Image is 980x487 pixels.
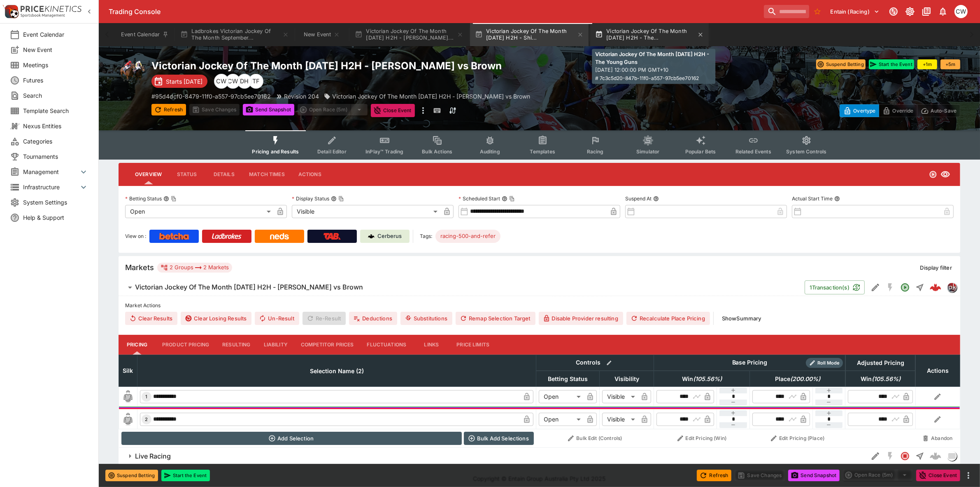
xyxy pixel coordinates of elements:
[23,167,79,176] span: Management
[237,74,252,89] div: Dan Hooper
[892,106,913,115] p: Override
[435,232,500,240] span: racing-500-and-refer
[422,148,452,155] span: Bulk Actions
[927,279,944,296] a: 237808b2-6ea4-4be1-863a-9e037b67fc61
[717,312,766,325] button: ShowSummary
[294,335,361,355] button: Competitor Prices
[805,280,865,294] button: 1Transaction(s)
[940,169,950,179] svg: Visible
[886,4,901,19] button: Connected to PK
[23,106,88,115] span: Template Search
[284,92,319,101] p: Revision 204
[636,148,659,155] span: Simulator
[121,413,135,426] img: blank-silk.png
[869,59,914,69] button: Start the Event
[912,280,927,295] button: Straight
[916,470,960,481] button: Close Event
[21,14,65,17] img: Sportsbook Management
[464,432,534,445] button: Bulk Add Selections via CSV Data
[814,360,843,367] span: Roll Mode
[936,4,950,19] button: Notifications
[595,74,712,82] span: # 7c3c5d20-847b-11f0-a557-97cb5ee70162
[242,165,291,184] button: Match Times
[338,196,344,202] button: Copy To Clipboard
[171,196,177,202] button: Copy To Clipboard
[119,59,145,86] img: horse_racing.png
[151,92,271,101] p: Copy To Clipboard
[226,74,240,89] div: Clint Wallis
[168,165,205,184] button: Status
[371,104,415,117] button: Close Event
[151,104,186,115] button: Refresh
[693,374,722,384] em: ( 105.56 %)
[954,5,968,18] div: Christopher Winter
[919,4,934,19] button: Documentation
[605,374,648,384] span: Visibility
[852,374,910,384] span: Win(105.56%)
[296,23,348,46] button: New Event
[317,148,347,155] span: Detail Editor
[181,312,251,325] button: Clear Losing Results
[918,432,957,445] button: Abandon
[766,374,829,384] span: Place(200.00%)
[929,170,937,179] svg: Open
[530,148,555,155] span: Templates
[298,104,368,115] div: split button
[845,355,915,371] th: Adjusted Pricing
[135,452,171,461] h6: Live Racing
[587,148,604,155] span: Racing
[917,104,960,117] button: Auto-Save
[125,205,274,218] div: Open
[602,413,638,426] div: Visible
[917,59,937,69] button: +1m
[834,196,840,202] button: Actual Start Time
[947,451,957,461] div: liveracing
[912,449,927,463] button: Straight
[214,74,229,89] div: Chris Winter
[843,469,913,481] div: split button
[216,335,257,355] button: Resulting
[144,416,150,422] span: 2
[729,358,771,368] div: Base Pricing
[125,230,146,243] label: View on :
[365,148,403,155] span: InPlay™ Trading
[413,335,450,355] button: Links
[23,213,88,222] span: Help & Support
[125,263,154,272] h5: Markets
[806,358,843,368] div: Show/hide Price Roll mode configuration.
[915,261,957,274] button: Display filter
[21,6,81,12] img: PriceKinetics
[872,374,901,384] em: ( 105.56 %)
[121,390,135,403] img: blank-silk.png
[480,148,500,155] span: Auditing
[450,335,496,355] button: Price Limits
[539,374,597,384] span: Betting Status
[736,148,771,155] span: Related Events
[930,282,941,293] div: 237808b2-6ea4-4be1-863a-9e037b67fc61
[900,451,910,461] svg: Closed
[135,283,363,292] h6: Victorian Jockey Of The Month [DATE] H2H - [PERSON_NAME] vs Brown
[536,355,654,371] th: Controls
[128,165,168,184] button: Overview
[459,195,500,202] p: Scheduled Start
[602,390,638,403] div: Visible
[23,91,88,100] span: Search
[653,196,659,202] button: Suspend At
[626,312,710,325] button: Recalculate Place Pricing
[883,280,898,295] button: SGM Disabled
[119,279,805,296] button: Victorian Jockey Of The Month [DATE] H2H - [PERSON_NAME] vs Brown
[116,23,174,46] button: Event Calendar
[257,335,294,355] button: Liability
[811,5,824,18] button: No Bookmarks
[255,312,299,325] button: Un-Result
[539,312,623,325] button: Disable Provider resulting
[119,355,137,386] th: Silk
[125,195,162,202] p: Betting Status
[159,233,189,240] img: Betcha
[292,205,440,218] div: Visible
[656,432,747,445] button: Edit Pricing (Win)
[125,312,177,325] button: Clear Results
[853,106,875,115] p: Overtype
[868,449,883,463] button: Edit Detail
[788,470,840,481] button: Send Snapshot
